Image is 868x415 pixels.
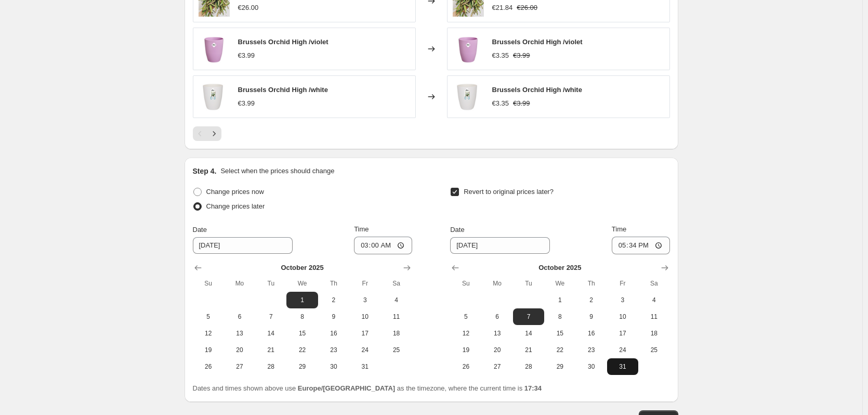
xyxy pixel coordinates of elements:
[482,275,513,292] th: Monday
[207,126,221,141] button: Next
[197,313,220,321] span: 5
[544,308,575,325] button: Wednesday October 8 2025
[642,329,665,338] span: 18
[450,275,481,292] th: Sunday
[193,308,224,325] button: Sunday October 5 2025
[286,292,318,308] button: Wednesday October 1 2025
[193,358,224,375] button: Sunday October 26 2025
[513,50,530,61] strike: €3.99
[255,325,286,342] button: Tuesday October 14 2025
[575,325,607,342] button: Thursday October 16 2025
[450,237,550,254] input: 9/30/2025
[193,126,221,141] nav: Pagination
[354,225,369,233] span: Time
[224,342,255,358] button: Monday October 20 2025
[322,296,345,304] span: 2
[199,81,230,112] img: BrusselsOrchidHigh-2_ef47306c-bd1c-426b-bf97-3402f147c6a7_80x.png
[642,346,665,354] span: 25
[548,329,571,338] span: 15
[486,362,509,371] span: 27
[513,325,544,342] button: Tuesday October 14 2025
[193,166,217,176] h2: Step 4.
[238,98,255,109] div: €3.99
[482,358,513,375] button: Monday October 27 2025
[544,342,575,358] button: Wednesday October 22 2025
[611,346,634,354] span: 24
[197,329,220,338] span: 12
[385,346,407,354] span: 25
[197,362,220,371] span: 26
[206,202,265,210] span: Change prices later
[450,308,481,325] button: Sunday October 5 2025
[353,346,376,354] span: 24
[607,292,638,308] button: Friday October 3 2025
[353,296,376,304] span: 3
[638,275,669,292] th: Saturday
[220,166,334,176] p: Select when the prices should change
[318,308,349,325] button: Thursday October 9 2025
[492,38,583,46] span: Brussels Orchid High /violet
[486,313,509,321] span: 6
[255,358,286,375] button: Tuesday October 28 2025
[544,292,575,308] button: Wednesday October 1 2025
[611,362,634,371] span: 31
[453,33,484,64] img: BrusselsOrchidHigh-77_80x.png
[575,358,607,375] button: Thursday October 30 2025
[492,50,509,61] div: €3.35
[517,313,540,321] span: 7
[322,346,345,354] span: 23
[638,342,669,358] button: Saturday October 25 2025
[575,342,607,358] button: Thursday October 23 2025
[454,346,477,354] span: 19
[517,362,540,371] span: 28
[291,329,313,338] span: 15
[517,3,537,13] strike: €26.00
[464,188,554,196] span: Revert to original prices later?
[286,325,318,342] button: Wednesday October 15 2025
[642,279,665,288] span: Sa
[548,346,571,354] span: 22
[607,358,638,375] button: Friday October 31 2025
[349,292,380,308] button: Friday October 3 2025
[228,346,251,354] span: 20
[638,325,669,342] button: Saturday October 18 2025
[638,308,669,325] button: Saturday October 11 2025
[580,279,602,288] span: Th
[607,275,638,292] th: Friday
[611,296,634,304] span: 3
[580,313,602,321] span: 9
[380,275,412,292] th: Saturday
[450,226,464,234] span: Date
[228,313,251,321] span: 6
[453,81,484,112] img: BrusselsOrchidHigh-2_ef47306c-bd1c-426b-bf97-3402f147c6a7_80x.png
[286,275,318,292] th: Wednesday
[206,188,264,196] span: Change prices now
[454,279,477,288] span: Su
[291,296,313,304] span: 1
[611,329,634,338] span: 17
[199,33,230,64] img: BrusselsOrchidHigh-77_80x.png
[197,279,220,288] span: Su
[380,308,412,325] button: Saturday October 11 2025
[354,237,412,254] input: 12:00
[450,342,481,358] button: Sunday October 19 2025
[492,3,513,13] div: €21.84
[255,308,286,325] button: Tuesday October 7 2025
[318,292,349,308] button: Thursday October 2 2025
[450,325,481,342] button: Sunday October 12 2025
[193,325,224,342] button: Sunday October 12 2025
[642,296,665,304] span: 4
[238,50,255,61] div: €3.99
[259,362,282,371] span: 28
[524,384,542,392] b: 17:34
[224,358,255,375] button: Monday October 27 2025
[286,308,318,325] button: Wednesday October 8 2025
[291,362,313,371] span: 29
[607,325,638,342] button: Friday October 17 2025
[575,292,607,308] button: Thursday October 2 2025
[318,275,349,292] th: Thursday
[513,275,544,292] th: Tuesday
[454,362,477,371] span: 26
[513,342,544,358] button: Tuesday October 21 2025
[400,261,414,275] button: Show next month, November 2025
